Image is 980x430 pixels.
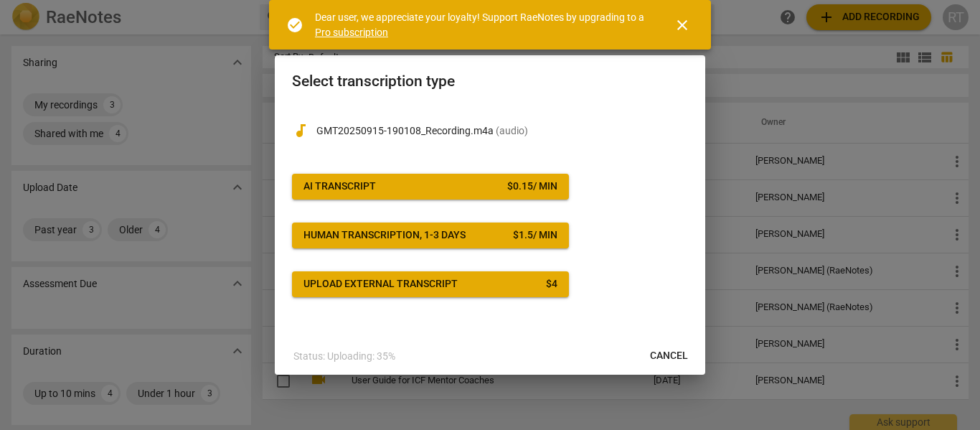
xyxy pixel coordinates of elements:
[303,179,376,194] div: AI Transcript
[292,174,569,200] button: AI Transcript$0.15/ min
[496,125,528,136] span: ( audio )
[303,277,458,291] div: Upload external transcript
[286,17,303,34] span: check_circle
[639,343,699,369] button: Cancel
[292,271,569,297] button: Upload external transcript$4
[650,349,688,363] span: Cancel
[315,27,388,38] a: Pro subscription
[546,277,557,291] div: $ 4
[665,8,699,42] button: Close
[292,223,569,248] button: Human transcription, 1-3 days$1.5/ min
[316,123,688,139] p: GMT20250915-190108_Recording.m4a(audio)
[292,73,688,90] h2: Select transcription type
[674,17,691,34] span: close
[303,228,466,243] div: Human transcription, 1-3 days
[315,10,648,39] div: Dear user, we appreciate your loyalty! Support RaeNotes by upgrading to a
[513,228,557,243] div: $ 1.5 / min
[507,179,557,194] div: $ 0.15 / min
[292,122,309,139] span: audiotrack
[293,349,395,364] p: Status: Uploading: 35%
